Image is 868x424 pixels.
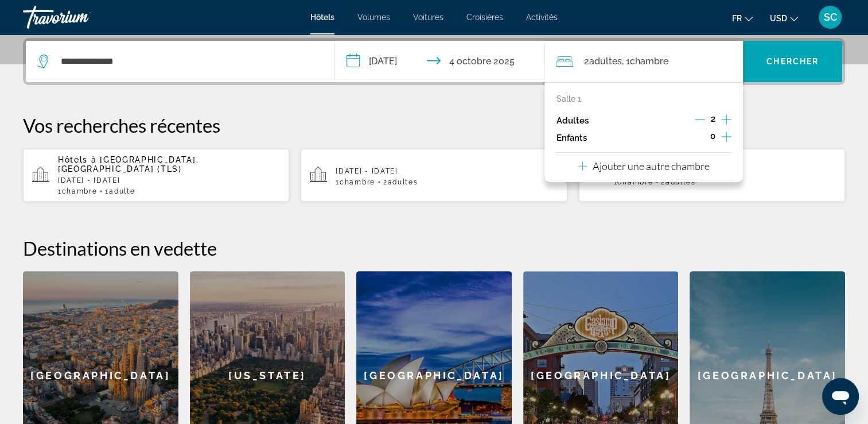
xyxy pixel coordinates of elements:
[661,178,665,186] font: 2
[665,178,696,186] span: Adultes
[578,153,710,176] button: Ajouter une autre chambre
[340,178,375,186] span: Chambre
[614,178,618,186] font: 1
[695,114,705,128] button: Décrément des adultes
[710,132,715,141] span: 0
[336,167,558,175] p: [DATE] - [DATE]
[335,41,545,82] button: Date d’arrivée : 27 sept. 2025 Date de départ : 4 oct. 2025
[617,178,653,186] span: Chambre
[766,57,819,66] span: Chercher
[556,133,586,143] p: Enfants
[336,178,340,186] font: 1
[694,131,704,145] button: Décrément des enfants
[711,114,715,124] span: 2
[58,187,62,195] font: 1
[629,56,668,67] span: Chambre
[301,148,567,202] button: [DATE] - [DATE]1Chambre2Adultes
[26,41,842,82] div: Widget de recherche
[822,378,859,415] iframe: Bouton de lancement de la fenêtre de messagerie
[109,187,135,195] span: Adulte
[743,41,842,82] button: Chercher
[466,13,503,22] a: Croisières
[62,187,98,195] span: Chambre
[23,237,845,260] h2: Destinations en vedette
[824,11,837,23] span: SC
[721,129,731,147] button: Augmenter les enfants
[310,13,334,22] a: Hôtels
[105,187,109,195] font: 1
[383,178,388,186] font: 2
[23,114,845,137] p: Vos recherches récentes
[556,116,588,126] p: Adultes
[387,178,418,186] span: Adultes
[721,112,731,129] button: Augmenter les adultes
[583,56,589,67] font: 2
[815,5,845,29] button: Menu utilisateur
[58,155,198,174] span: [GEOGRAPHIC_DATA], [GEOGRAPHIC_DATA] (TLS)
[556,94,581,103] p: Salle 1
[526,13,558,22] a: Activités
[770,14,787,23] span: USD
[23,2,138,32] a: Travorium
[593,160,710,172] p: Ajouter une autre chambre
[544,41,743,82] button: Voyageurs : 2 adultes, 0 enfants
[732,10,753,26] button: Changer la langue
[23,148,289,202] button: Hôtels à [GEOGRAPHIC_DATA], [GEOGRAPHIC_DATA] (TLS)[DATE] - [DATE]1Chambre1Adulte
[732,14,742,23] span: Fr
[413,13,443,22] a: Voitures
[589,56,621,67] span: Adultes
[621,56,629,67] font: , 1
[357,13,390,22] a: Volumes
[770,10,798,26] button: Changer de devise
[58,176,280,184] p: [DATE] - [DATE]
[58,155,96,164] span: Hôtels à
